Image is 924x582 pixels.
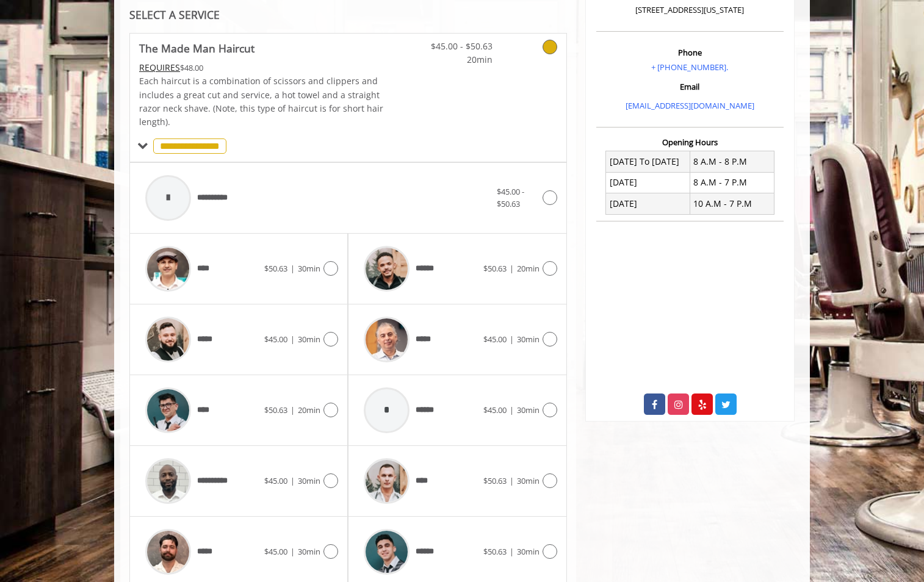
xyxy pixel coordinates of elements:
td: 10 A.M - 7 P.M [690,193,774,214]
h3: Email [599,82,781,91]
span: $50.63 [483,546,507,557]
div: $48.00 [139,61,384,74]
td: 8 A.M - 8 P.M [690,151,774,172]
span: | [510,546,514,557]
p: [STREET_ADDRESS][US_STATE] [599,4,781,16]
span: $45.00 [483,334,507,345]
td: [DATE] [606,193,690,214]
span: $50.63 [264,263,287,274]
span: | [510,263,514,274]
td: [DATE] To [DATE] [606,151,690,172]
a: [EMAIL_ADDRESS][DOMAIN_NAME] [626,100,754,111]
span: | [291,546,295,557]
b: The Made Man Haircut [139,40,254,57]
span: $45.00 [264,546,287,557]
span: Each haircut is a combination of scissors and clippers and includes a great cut and service, a ho... [139,75,383,128]
span: $45.00 - $50.63 [420,40,493,53]
span: | [291,334,295,345]
span: | [510,475,514,486]
span: 20min [298,404,320,415]
span: | [291,263,295,274]
span: 20min [420,53,493,66]
td: 8 A.M - 7 P.M [690,172,774,193]
span: $45.00 [483,404,507,415]
span: | [291,404,295,415]
span: $50.63 [483,475,507,486]
span: $45.00 [264,334,287,345]
span: 30min [517,546,540,557]
span: $50.63 [483,263,507,274]
a: + [PHONE_NUMBER]. [651,62,728,73]
span: 30min [517,404,540,415]
td: [DATE] [606,172,690,193]
span: | [291,475,295,486]
span: 30min [298,334,320,345]
span: $45.00 [264,475,287,486]
span: 30min [298,263,320,274]
span: 30min [298,546,320,557]
span: 20min [517,263,540,274]
span: 30min [517,475,540,486]
h3: Opening Hours [596,138,784,146]
span: $50.63 [264,404,287,415]
span: 30min [517,334,540,345]
span: 30min [298,475,320,486]
h3: Phone [599,48,781,57]
span: | [510,404,514,415]
span: This service needs some Advance to be paid before we block your appointment [139,62,180,73]
span: $45.00 - $50.63 [497,186,524,210]
div: SELECT A SERVICE [129,9,567,21]
span: | [510,334,514,345]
